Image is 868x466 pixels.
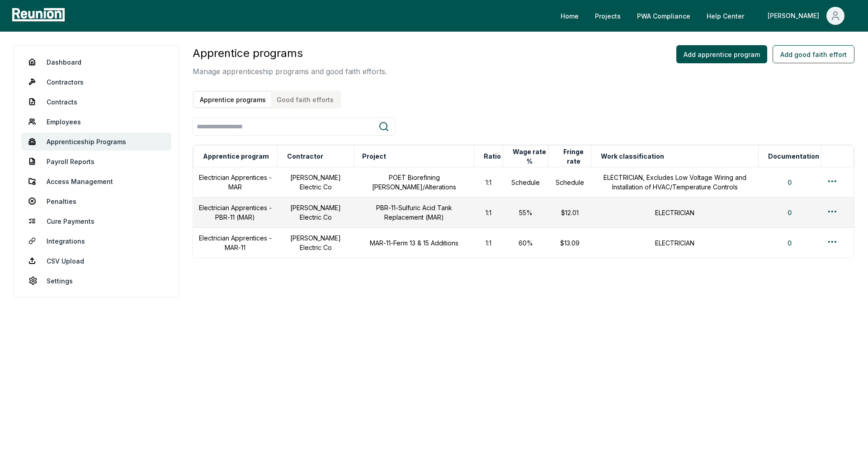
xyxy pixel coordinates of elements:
[21,113,171,131] a: Employees
[271,92,339,107] button: Good faith efforts
[21,192,171,210] a: Penalties
[21,212,171,230] a: Cure Payments
[548,167,591,198] td: Schedule
[21,132,171,151] a: Apprenticeship Programs
[354,146,474,167] th: Project
[193,66,387,77] p: Manage apprenticeship programs and good faith efforts.
[773,45,854,63] button: Add good faith effort
[503,167,548,198] td: Schedule
[556,147,591,165] button: Fringe rate
[474,167,503,198] td: 1:1
[193,228,278,258] td: Electrician Apprentices - MAR-11
[360,203,469,222] p: PBR-11-Sulfuric Acid Tank Replacement (MAR)
[482,147,503,165] button: Ratio
[474,198,503,228] td: 1:1
[630,7,698,25] a: PWA Compliance
[780,173,799,191] button: 0
[548,228,591,258] td: $13.09
[599,147,666,165] button: Work classification
[548,198,591,228] td: $12.01
[474,228,503,258] td: 1:1
[768,7,823,25] div: [PERSON_NAME]
[503,198,548,228] td: 55%
[360,238,469,248] p: MAR-11-Ferm 13 & 15 Additions
[193,167,278,198] td: Electrician Apprentices - MAR
[193,198,278,228] td: Electrician Apprentices - PBR-11 (MAR)
[676,45,767,63] button: Add apprentice program
[591,198,759,228] td: ELECTRICIAN
[21,73,171,91] a: Contractors
[21,152,171,170] a: Payroll Reports
[588,7,628,25] a: Projects
[360,173,469,192] p: POET Biorefining [PERSON_NAME]/Alterations
[194,92,271,107] button: Apprentice programs
[503,228,548,258] td: 60%
[591,228,759,258] td: ELECTRICIAN
[760,7,852,25] button: [PERSON_NAME]
[21,252,171,270] a: CSV Upload
[277,167,354,198] td: [PERSON_NAME] Electric Co
[193,45,387,61] h3: Apprentice programs
[201,147,271,165] button: Apprentice program
[285,147,325,165] button: Contractor
[277,198,354,228] td: [PERSON_NAME] Electric Co
[591,167,759,198] td: ELECTRICIAN, Excludes Low Voltage Wiring and Installation of HVAC/Temperature Controls
[277,228,354,258] td: [PERSON_NAME] Electric Co
[553,7,586,25] a: Home
[780,234,799,252] button: 0
[21,172,171,190] a: Access Management
[21,53,171,71] a: Dashboard
[511,147,548,165] button: Wage rate %
[766,147,821,165] button: Documentation
[21,232,171,250] a: Integrations
[553,7,859,25] nav: Main
[780,203,799,221] button: 0
[21,93,171,111] a: Contracts
[699,7,751,25] a: Help Center
[21,272,171,290] a: Settings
